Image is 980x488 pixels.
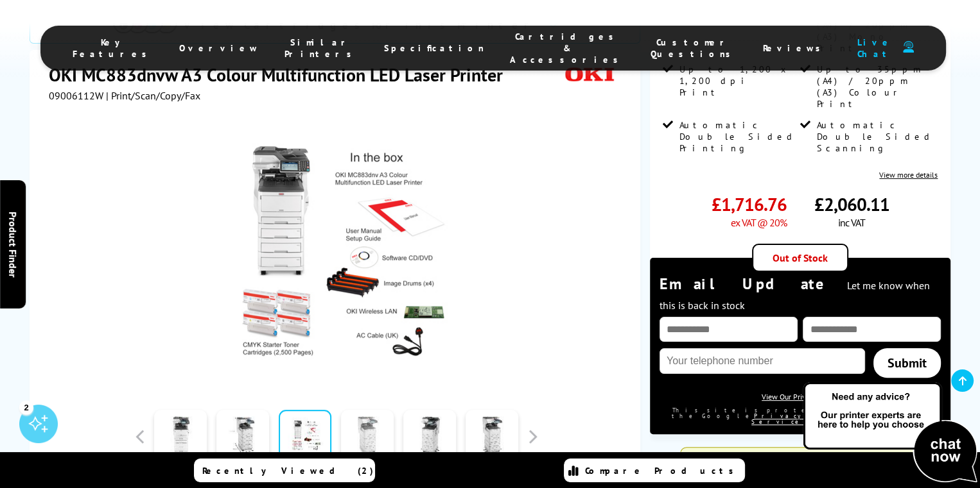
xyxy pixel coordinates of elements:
[814,192,889,216] span: £2,060.11
[762,392,839,401] a: View Our Privacy Policy
[651,37,737,60] span: Customer Questions
[879,170,938,180] a: View more details
[838,216,865,229] span: inc VAT
[284,37,358,60] span: Similar Printers
[19,400,33,414] div: 2
[384,42,484,54] span: Specification
[49,89,103,102] span: 09006112W
[903,41,914,53] img: user-headset-duotone.svg
[853,37,897,60] span: Live Chat
[763,42,827,54] span: Reviews
[6,211,19,277] span: Product Finder
[510,31,625,65] span: Cartridges & Accessories
[731,216,787,229] span: ex VAT @ 20%
[660,407,941,425] div: This site is protected by reCAPTCHA and the Google and apply.
[564,459,745,482] a: Compare Products
[681,448,920,479] button: Compare to Similar Printers
[751,412,929,425] a: Terms of Service
[211,128,462,379] img: OKI MC883dnvw Thumbnail
[800,380,980,485] img: Open Live Chat window
[202,465,374,476] span: Recently Viewed (2)
[194,459,375,482] a: Recently Viewed (2)
[73,37,153,60] span: Key Features
[679,119,798,154] span: Automatic Double Sided Printing
[660,274,941,314] div: Email Update
[106,89,200,102] span: | Print/Scan/Copy/Fax
[712,192,787,216] span: £1,716.76
[660,348,865,374] input: Your telephone number
[873,348,941,378] a: Submit
[817,119,935,154] span: Automatic Double Sided Scanning
[679,63,798,98] span: Up to 1,200 x 1,200 dpi Print
[752,244,848,272] div: Out of Stock
[817,63,935,110] span: Up to 35ppm (A4) / 20ppm (A3) Colour Print
[660,279,930,312] span: Let me know when this is back in stock
[585,465,740,476] span: Compare Products
[754,412,853,419] a: Privacy Policy
[179,42,259,54] span: Overview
